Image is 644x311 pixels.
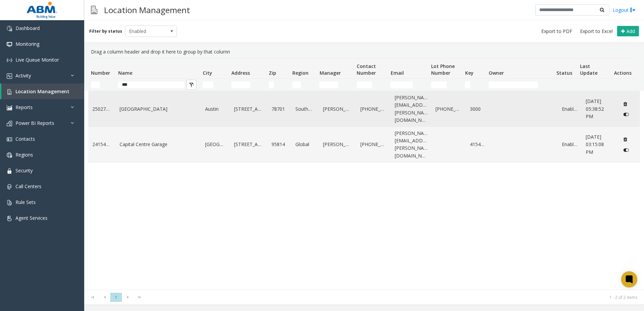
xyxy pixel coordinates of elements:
[489,81,538,88] input: Owner Filter
[271,105,287,113] a: 78701
[486,79,554,91] td: Owner Filter
[91,2,97,18] img: pageIcon
[586,98,604,119] span: [DATE] 05:38:52 PM
[431,63,455,76] span: Lot Phone Number
[613,6,636,13] a: Logout
[7,73,12,79] img: 'icon'
[89,28,122,34] label: Filter by status
[234,105,264,113] a: [STREET_ADDRESS]
[620,109,633,120] button: Disable
[91,81,100,88] input: Number Filter
[186,80,196,90] button: Clear
[231,81,250,88] input: Address Filter
[360,105,386,113] a: [PHONE_NUMBER]
[428,79,462,91] td: Lot Phone Number Filter
[7,26,12,31] img: 'icon'
[586,98,612,120] a: [DATE] 05:38:52 PM
[617,26,639,37] button: Add
[462,79,486,91] td: Key Filter
[88,79,115,91] td: Number Filter
[388,79,428,91] td: Email Filter
[320,70,341,76] span: Manager
[118,81,184,88] input: Name Filter
[269,81,274,88] input: Zip Filter
[120,105,197,113] a: [GEOGRAPHIC_DATA]
[15,25,40,31] span: Dashboard
[489,70,504,76] span: Owner
[295,105,315,113] a: Southwest
[360,141,386,148] a: [PHONE_NUMBER]
[271,141,287,148] a: 95814
[586,134,604,155] span: [DATE] 03:15:08 PM
[229,79,266,91] td: Address Filter
[7,121,12,126] img: 'icon'
[465,70,474,76] span: Key
[357,63,376,76] span: Contact Number
[205,105,226,113] a: Austin
[15,183,41,189] span: Call Centers
[626,28,635,34] span: Add
[7,216,12,221] img: 'icon'
[15,104,33,110] span: Reports
[15,57,59,63] span: Live Queue Monitor
[15,41,39,47] span: Monitoring
[317,79,354,91] td: Manager Filter
[319,81,338,88] input: Manager Filter
[290,79,317,91] td: Region Filter
[84,58,644,289] div: Data table
[292,70,309,76] span: Region
[200,79,229,91] td: City Filter
[541,28,572,35] span: Export to PDF
[115,79,200,91] td: Name Filter
[7,152,12,158] img: 'icon'
[7,137,12,142] img: 'icon'
[15,120,54,126] span: Power BI Reports
[554,59,577,79] th: Status
[354,79,388,91] td: Contact Number Filter
[577,27,615,36] button: Export to Excel
[395,94,428,124] a: [PERSON_NAME][EMAIL_ADDRESS][PERSON_NAME][DOMAIN_NAME]
[120,141,197,148] a: Capital Centre Garage
[92,141,111,148] a: 24154799
[630,6,636,13] img: logout
[611,79,635,91] td: Actions Filter
[118,70,132,76] span: Name
[391,70,404,76] span: Email
[7,184,12,189] img: 'icon'
[436,105,461,113] a: [PHONE_NUMBER]
[91,70,110,76] span: Number
[620,144,633,155] button: Disable
[357,81,372,88] input: Contact Number Filter
[292,81,301,88] input: Region Filter
[203,81,213,88] input: City Filter
[125,26,166,37] span: Enabled
[7,89,12,95] img: 'icon'
[15,199,36,205] span: Rule Sets
[15,72,31,79] span: Activity
[323,105,353,113] a: [PERSON_NAME]
[395,130,428,160] a: [PERSON_NAME][EMAIL_ADDRESS][PERSON_NAME][DOMAIN_NAME]
[390,81,413,88] input: Email Filter
[234,141,264,148] a: [STREET_ADDRESS]
[150,295,637,300] kendo-pager-info: 1 - 2 of 2 items
[554,79,577,91] td: Status Filter
[101,2,193,18] h3: Location Management
[580,28,613,35] span: Export to Excel
[15,136,35,142] span: Contacts
[586,133,612,156] a: [DATE] 03:15:08 PM
[7,168,12,174] img: 'icon'
[295,141,315,148] a: Global
[562,105,578,113] a: Enabled
[15,151,33,158] span: Regions
[580,63,598,76] span: Last Update
[465,81,470,88] input: Key Filter
[203,70,212,76] span: City
[266,79,290,91] td: Zip Filter
[431,81,447,88] input: Lot Phone Number Filter
[620,134,631,145] button: Delete
[92,105,111,113] a: 25027891
[323,141,353,148] a: [PERSON_NAME]
[15,215,47,221] span: Agent Services
[205,141,226,148] a: [GEOGRAPHIC_DATA]
[7,200,12,205] img: 'icon'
